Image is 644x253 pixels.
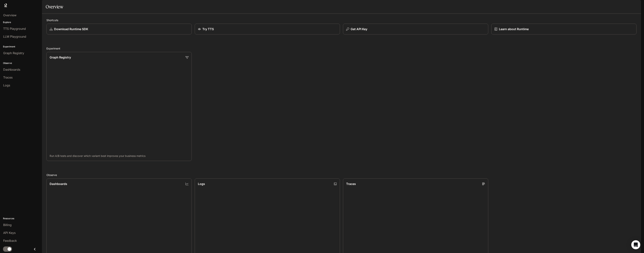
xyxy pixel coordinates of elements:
p: Dashboards [50,182,67,186]
p: Traces [346,182,356,186]
a: Graph RegistryRun A/B tests and discover which variant best improves your business metrics [46,52,192,161]
p: Learn about Runtime [499,27,529,31]
h2: Experiment [46,46,637,50]
a: Learn about Runtime [491,24,637,34]
p: Graph Registry [50,55,71,60]
h1: Overview [46,3,63,10]
p: Get API Key [351,27,367,31]
a: Download Runtime SDK [46,24,192,34]
h2: Observe [46,173,637,177]
div: Open Intercom Messenger [631,240,640,249]
a: Try TTS [195,24,340,34]
p: Run A/B tests and discover which variant best improves your business metrics [50,154,189,158]
h2: Shortcuts [46,18,637,22]
p: Download Runtime SDK [54,27,88,31]
p: Logs [198,182,205,186]
button: Get API Key [343,24,488,34]
p: Try TTS [202,27,214,31]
